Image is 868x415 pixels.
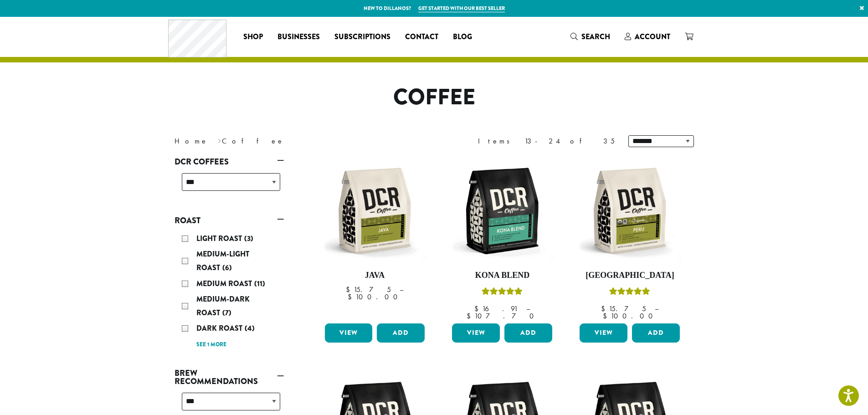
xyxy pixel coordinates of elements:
[581,31,610,42] span: Search
[243,31,263,43] span: Shop
[609,286,650,300] div: Rated 4.83 out of 5
[175,213,284,228] a: Roast
[563,29,617,44] a: Search
[577,159,682,320] a: [GEOGRAPHIC_DATA]Rated 4.83 out of 5
[635,31,670,42] span: Account
[452,323,500,343] a: View
[377,323,425,343] button: Add
[236,30,270,44] a: Shop
[655,304,658,313] span: –
[346,285,391,294] bdi: 15.75
[577,271,682,281] h4: [GEOGRAPHIC_DATA]
[323,159,427,320] a: Java
[474,304,518,313] bdi: 16.91
[348,292,355,302] span: $
[450,159,555,263] img: DCR-12oz-Kona-Blend-Stock-scaled.png
[453,31,472,43] span: Blog
[467,311,474,321] span: $
[277,31,320,43] span: Businesses
[196,249,249,273] span: Medium-Light Roast
[405,31,438,43] span: Contact
[322,159,427,263] img: DCR-12oz-Java-Stock-scaled.png
[222,307,231,318] span: (7)
[577,159,682,263] img: DCR-12oz-FTO-Peru-Stock-scaled.png
[346,285,354,294] span: $
[450,159,555,320] a: Kona BlendRated 5.00 out of 5
[400,285,403,294] span: –
[482,286,523,300] div: Rated 5.00 out of 5
[526,304,530,313] span: –
[244,233,253,244] span: (3)
[603,311,657,321] bdi: 100.00
[603,311,611,321] span: $
[474,304,482,313] span: $
[175,136,208,146] a: Home
[418,5,505,12] a: Get started with our best seller
[323,271,427,281] h4: Java
[254,278,265,289] span: (11)
[580,323,627,343] a: View
[196,323,245,333] span: Dark Roast
[245,323,255,333] span: (4)
[601,304,609,313] span: $
[175,136,421,147] nav: Breadcrumb
[175,154,284,169] a: DCR Coffees
[325,323,373,343] a: View
[168,84,701,111] h1: Coffee
[196,278,254,289] span: Medium Roast
[334,31,390,43] span: Subscriptions
[632,323,680,343] button: Add
[504,323,552,343] button: Add
[175,228,284,354] div: Roast
[196,340,226,349] a: See 1 more
[601,304,646,313] bdi: 15.75
[175,169,284,202] div: DCR Coffees
[450,271,555,281] h4: Kona Blend
[196,233,244,244] span: Light Roast
[175,365,284,389] a: Brew Recommendations
[222,262,232,273] span: (6)
[478,136,615,147] div: Items 13-24 of 35
[348,292,402,302] bdi: 100.00
[467,311,538,321] bdi: 107.70
[196,294,250,318] span: Medium-Dark Roast
[218,133,221,147] span: ›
